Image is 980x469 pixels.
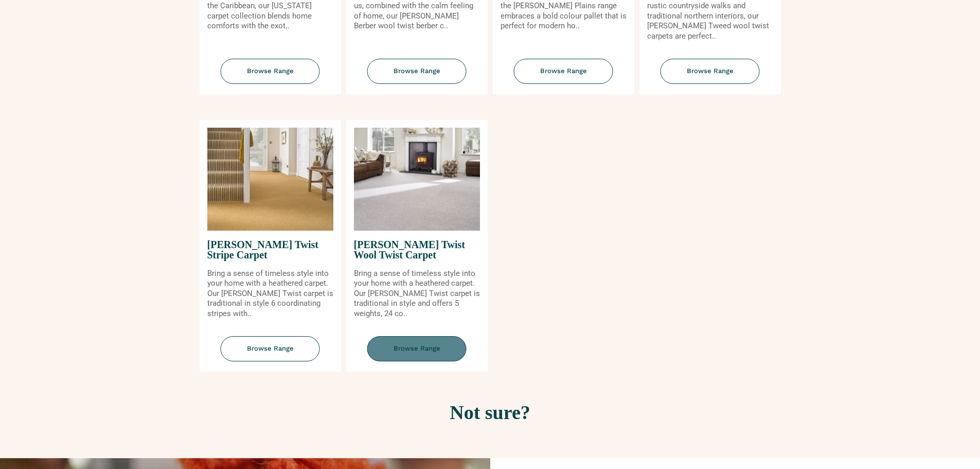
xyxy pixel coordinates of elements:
a: Browse Range [346,336,488,372]
p: Bring a sense of timeless style into your home with a heathered carpet. Our [PERSON_NAME] Twist c... [207,269,333,319]
span: [PERSON_NAME] Twist Stripe Carpet [207,231,333,269]
img: Tomkinson Twist Wool Twist Carpet [354,128,480,231]
span: Browse Range [367,336,467,361]
p: Bring a sense of timeless style into your home with a heathered carpet. Our [PERSON_NAME] Twist c... [354,269,480,319]
span: Browse Range [514,59,613,84]
span: Browse Range [661,59,760,84]
a: Browse Range [493,59,634,94]
span: Browse Range [221,59,320,84]
img: Tomkinson Twist Stripe Carpet [207,128,333,231]
span: Browse Range [221,336,320,361]
h2: Not sure? [202,403,778,422]
a: Browse Range [200,336,341,372]
a: Browse Range [346,59,488,94]
a: Browse Range [200,59,341,94]
span: [PERSON_NAME] Twist Wool Twist Carpet [354,231,480,269]
a: Browse Range [639,59,781,94]
span: Browse Range [367,59,467,84]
